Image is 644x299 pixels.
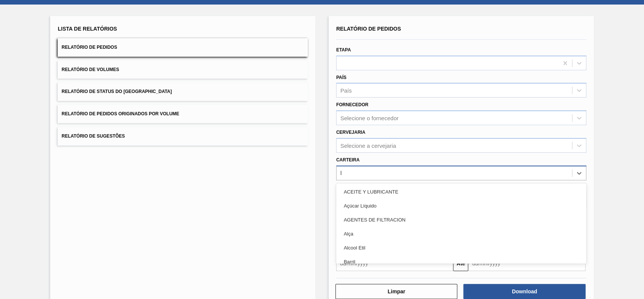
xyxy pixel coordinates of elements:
[336,241,586,255] div: Alcool Etil
[58,38,308,57] button: Relatório de Pedidos
[453,256,468,271] button: Até
[61,133,125,139] span: Relatório de Sugestões
[336,102,368,107] label: Fornecedor
[61,89,172,94] span: Relatório de Status do [GEOGRAPHIC_DATA]
[58,60,308,79] button: Relatório de Volumes
[61,45,117,50] span: Relatório de Pedidos
[336,157,360,163] label: Carteira
[340,115,398,121] div: Selecione o fornecedor
[58,26,117,32] span: Lista de Relatórios
[468,256,585,271] input: dd/mm/yyyy
[336,185,586,199] div: ACEITE Y LUBRICANTE
[463,284,585,299] button: Download
[336,227,586,241] div: Alça
[61,67,119,72] span: Relatório de Volumes
[336,213,586,227] div: AGENTES DE FILTRACION
[58,105,308,123] button: Relatório de Pedidos Originados por Volume
[336,255,586,269] div: Barril
[340,87,352,94] div: País
[335,284,457,299] button: Limpar
[336,256,453,271] input: dd/mm/yyyy
[336,130,365,135] label: Cervejaria
[336,199,586,213] div: Açúcar Líquido
[58,82,308,101] button: Relatório de Status do [GEOGRAPHIC_DATA]
[336,47,351,53] label: Etapa
[61,111,179,116] span: Relatório de Pedidos Originados por Volume
[336,75,346,80] label: País
[58,127,308,146] button: Relatório de Sugestões
[340,142,396,149] div: Selecione a cervejaria
[336,26,401,32] span: Relatório de Pedidos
